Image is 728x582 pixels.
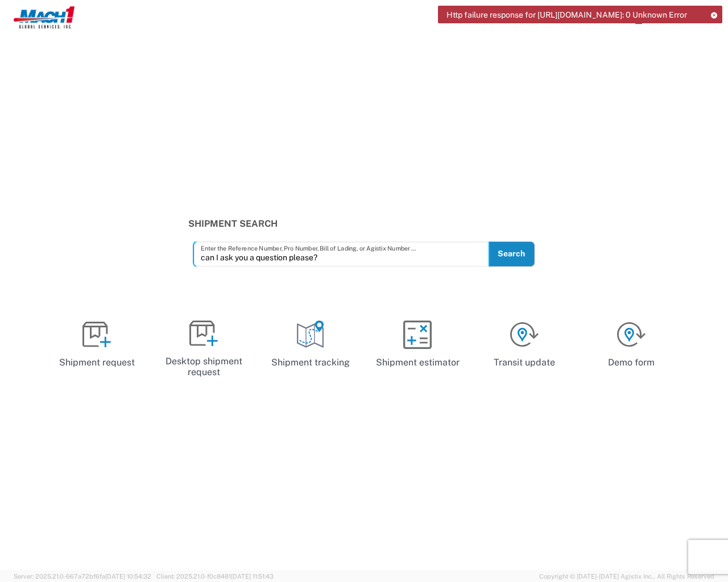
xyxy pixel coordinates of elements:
[48,310,146,379] a: Shipment request
[369,310,466,379] a: Shipment estimator
[155,310,253,387] a: Desktop shipment request
[446,10,687,20] span: Http failure response for [URL][DOMAIN_NAME]: 0 Unknown Error
[105,573,151,580] span: [DATE] 10:54:32
[156,573,274,580] span: Client: 2025.21.0-f0c8481
[539,571,714,581] span: Copyright © [DATE]-[DATE] Agistix Inc., All Rights Reserved
[231,573,274,580] span: [DATE] 11:51:43
[475,310,573,379] a: Transit update
[582,310,680,379] a: Demo form
[14,573,151,580] span: Server: 2025.21.0-667a72bf6fa
[262,310,359,379] a: Shipment tracking
[14,6,75,29] img: abc
[489,242,535,267] button: Search
[188,218,540,229] h3: Shipment Search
